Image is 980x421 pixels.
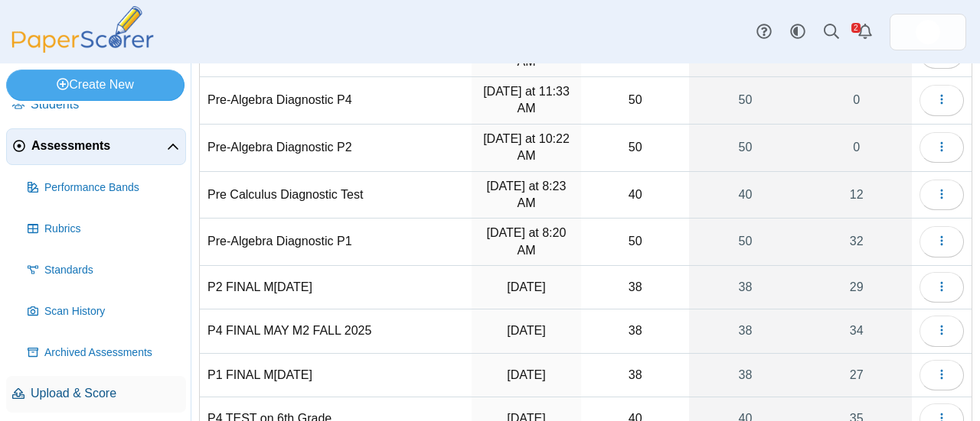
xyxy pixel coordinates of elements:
[483,37,570,67] time: Aug 19, 2025 at 11:36 AM
[21,170,186,206] a: Performance Bands
[581,77,689,125] td: 50
[200,77,472,125] td: Pre-Algebra Diagnostic P4
[31,138,167,154] span: Assessments
[200,354,472,397] td: P1 FINAL M[DATE]
[848,15,882,49] a: Alerts
[200,219,472,266] td: Pre-Algebra Diagnostic P1
[21,335,186,371] a: Archived Assessments
[44,345,180,361] span: Archived Assessments
[200,172,472,219] td: Pre Calculus Diagnostic Test
[801,266,912,309] a: 29
[689,219,801,265] a: 50
[31,385,180,402] span: Upload & Score
[801,77,912,124] a: 0
[21,293,186,330] a: Scan History
[801,172,912,219] a: 12
[44,304,180,319] span: Scan History
[6,6,159,53] img: PaperScorer
[801,354,912,397] a: 27
[581,219,689,266] td: 50
[200,266,472,309] td: P2 FINAL M[DATE]
[581,266,689,309] td: 38
[6,70,185,100] a: Create New
[483,132,570,162] time: Aug 19, 2025 at 10:22 AM
[581,125,689,172] td: 50
[689,309,801,352] a: 38
[6,128,186,165] a: Assessments
[200,125,472,172] td: Pre-Algebra Diagnostic P2
[507,324,545,337] time: May 23, 2025 at 7:32 AM
[801,219,912,265] a: 32
[916,20,940,44] img: ps.B7yuFiroF87KfScy
[21,252,186,289] a: Standards
[44,180,180,196] span: Performance Bands
[507,280,545,293] time: May 23, 2025 at 4:28 PM
[6,42,159,55] a: PaperScorer
[689,77,801,124] a: 50
[581,309,689,353] td: 38
[44,263,180,278] span: Standards
[801,309,912,352] a: 34
[6,87,186,124] a: Students
[689,266,801,309] a: 38
[581,172,689,219] td: 40
[801,125,912,171] a: 0
[200,309,472,353] td: P4 FINAL MAY M2 FALL 2025
[689,172,801,219] a: 40
[916,20,940,44] span: Carlos Chavez
[21,211,186,248] a: Rubrics
[507,368,545,381] time: May 23, 2025 at 7:29 AM
[689,354,801,397] a: 38
[31,96,180,113] span: Students
[581,354,689,397] td: 38
[487,226,567,256] time: Aug 19, 2025 at 8:20 AM
[689,125,801,171] a: 50
[6,376,186,413] a: Upload & Score
[487,180,567,209] time: Aug 19, 2025 at 8:23 AM
[890,14,966,50] a: ps.B7yuFiroF87KfScy
[44,222,180,237] span: Rubrics
[483,85,570,115] time: Aug 19, 2025 at 11:33 AM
